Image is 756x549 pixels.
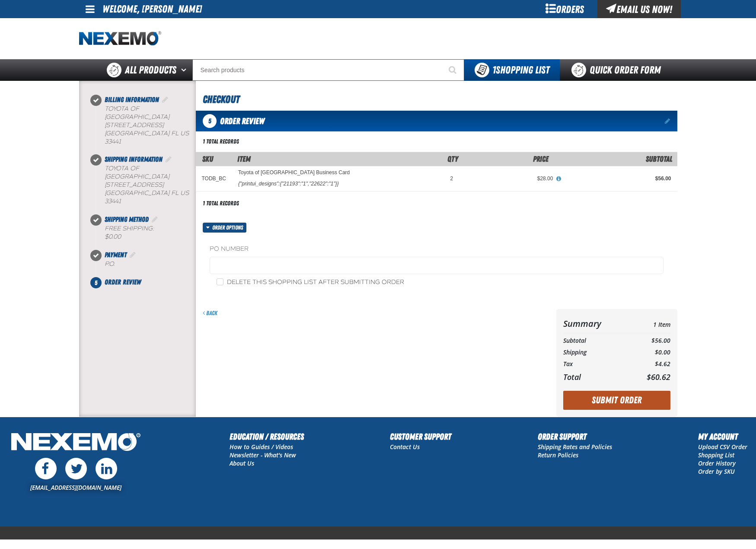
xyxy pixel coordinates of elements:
[465,175,553,182] div: $28.00
[464,59,560,81] button: You have 1 Shopping List. Open to view details
[665,118,671,124] a: Edit items
[105,130,169,137] span: [GEOGRAPHIC_DATA]
[105,181,164,188] span: [STREET_ADDRESS]
[105,215,149,223] span: Shipping Method
[105,121,164,129] span: [STREET_ADDRESS]
[563,358,629,370] th: Tax
[230,451,296,459] a: Newsletter - What's New
[105,278,141,286] span: Order Review
[105,225,196,241] div: Free Shipping:
[105,198,121,205] bdo: 33441
[178,59,192,81] button: Open All Products pages
[164,155,173,163] a: Edit Shipping Information
[698,459,736,467] a: Order History
[171,189,179,197] span: FL
[203,114,217,128] span: 5
[128,251,137,259] a: Edit Payment
[203,137,239,146] div: 1 total records
[180,189,189,197] span: US
[105,251,127,259] span: Payment
[238,180,339,187] div: {"printui_designs":{"21193":"1","22622":"1"}}
[150,215,159,223] a: Edit Shipping Method
[698,467,735,476] a: Order by SKU
[563,370,629,384] th: Total
[203,93,239,105] span: Checkout
[96,154,196,214] li: Shipping Information. Step 2 of 5. Completed
[105,165,169,180] span: Toyota of [GEOGRAPHIC_DATA]
[538,451,578,459] a: Return Policies
[238,170,350,176] a: Toyota of [GEOGRAPHIC_DATA] Business Card
[230,459,254,467] a: About Us
[217,278,404,287] label: Delete this shopping list after submitting order
[79,31,161,46] a: Home
[560,59,677,81] a: Quick Order Form
[79,31,161,46] img: Nexemo logo
[203,223,247,233] button: Order options
[180,130,189,137] span: US
[212,223,246,233] span: Order options
[553,175,564,183] button: View All Prices for Toyota of Deerfield Beach Business Card
[220,116,265,126] span: Order Review
[698,430,747,443] h2: My Account
[96,214,196,250] li: Shipping Method. Step 3 of 5. Completed
[105,105,169,121] span: Toyota of [GEOGRAPHIC_DATA]
[125,62,176,78] span: All Products
[390,430,451,443] h2: Customer Support
[538,430,612,443] h2: Order Support
[161,96,169,104] a: Edit Billing Information
[90,277,102,288] span: 5
[538,443,612,451] a: Shipping Rates and Policies
[196,166,232,191] td: TODB_BC
[629,347,670,358] td: $0.00
[698,443,747,451] a: Upload CSV Order
[565,175,671,182] div: $56.00
[203,199,239,207] div: 1 total records
[96,95,196,154] li: Billing Information. Step 1 of 5. Completed
[237,154,251,163] span: Item
[230,430,304,443] h2: Education / Resources
[192,59,464,81] input: Search
[171,130,179,137] span: FL
[698,451,734,459] a: Shopping List
[390,443,420,451] a: Contact Us
[450,176,453,182] span: 2
[105,233,121,240] strong: $0.00
[202,154,213,163] a: SKU
[96,250,196,277] li: Payment. Step 4 of 5. Completed
[447,154,458,163] span: Qty
[563,335,629,347] th: Subtotal
[89,95,196,287] nav: Checkout steps. Current step is Order Review. Step 5 of 5
[105,189,169,197] span: [GEOGRAPHIC_DATA]
[629,358,670,370] td: $4.62
[105,138,121,145] bdo: 33441
[443,59,464,81] button: Start Searching
[563,391,670,410] button: Submit Order
[492,64,496,76] strong: 1
[210,245,663,253] label: PO Number
[9,430,143,456] img: Nexemo Logo
[203,310,217,316] a: Back
[629,316,670,331] td: 1 Item
[647,372,670,382] span: $60.62
[105,96,159,104] span: Billing Information
[217,278,223,285] input: Delete this shopping list after submitting order
[230,443,293,451] a: How to Guides / Videos
[105,260,196,268] div: P.O.
[533,154,549,163] span: Price
[629,335,670,347] td: $56.00
[492,64,549,76] span: Shopping List
[646,154,672,163] span: Subtotal
[563,347,629,358] th: Shipping
[105,155,163,163] span: Shipping Information
[563,316,629,331] th: Summary
[96,277,196,287] li: Order Review. Step 5 of 5. Not Completed
[30,483,121,492] a: [EMAIL_ADDRESS][DOMAIN_NAME]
